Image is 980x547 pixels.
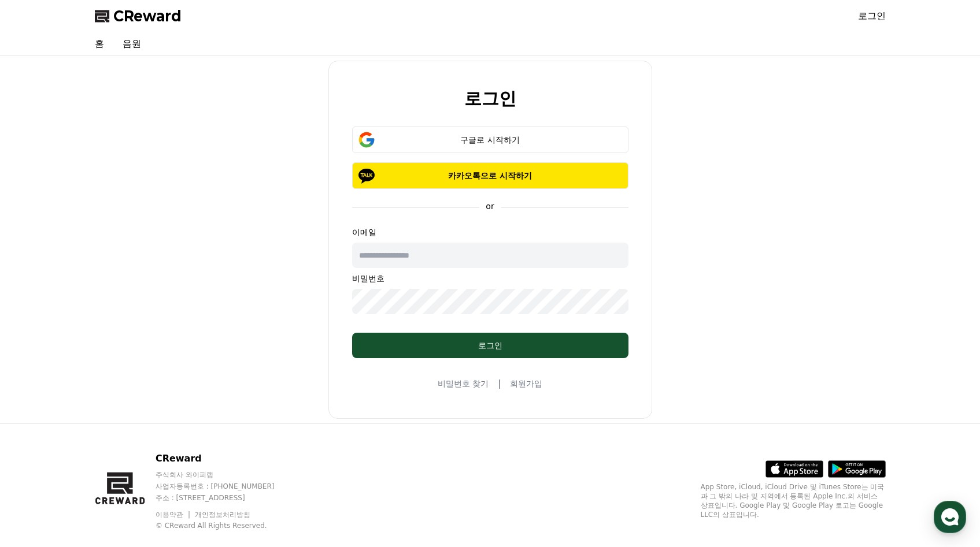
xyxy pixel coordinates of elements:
[156,521,297,530] p: © CReward All Rights Reserved.
[195,511,250,519] a: 개인정보처리방침
[369,170,612,181] p: 카카오톡으로 시작하기
[352,226,628,238] p: 이메일
[369,134,612,146] div: 구글로 시작하기
[352,333,628,358] button: 로그인
[113,7,182,25] span: CReward
[113,32,150,55] a: 음원
[156,470,297,479] p: 주식회사 와이피랩
[352,162,628,189] button: 카카오톡으로 시작하기
[352,126,628,153] button: 구글로 시작하기
[156,493,297,503] p: 주소 : [STREET_ADDRESS]
[86,32,113,55] a: 홈
[464,89,516,108] h2: 로그인
[375,340,605,351] div: 로그인
[498,377,501,390] span: |
[858,9,886,23] a: 로그인
[701,482,886,519] p: App Store, iCloud, iCloud Drive 및 iTunes Store는 미국과 그 밖의 나라 및 지역에서 등록된 Apple Inc.의 서비스 상표입니다. Goo...
[438,378,489,389] a: 비밀번호 찾기
[479,200,501,212] p: or
[352,273,628,284] p: 비밀번호
[95,7,182,25] a: CReward
[156,482,297,491] p: 사업자등록번호 : [PHONE_NUMBER]
[156,511,192,519] a: 이용약관
[510,378,542,389] a: 회원가입
[156,452,297,466] p: CReward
